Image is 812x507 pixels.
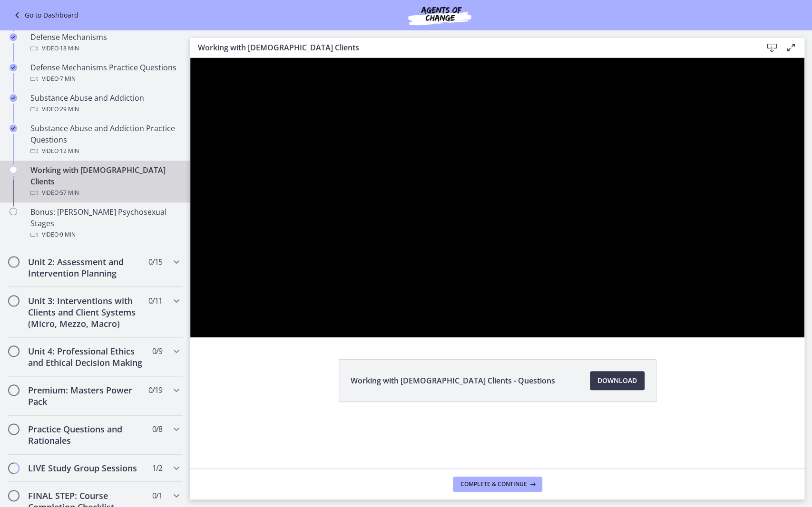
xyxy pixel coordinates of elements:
[28,423,144,446] h2: Practice Questions and Rationales
[10,124,17,132] i: Completed
[30,206,179,240] div: Bonus: [PERSON_NAME] Psychosexual Stages
[148,295,162,306] span: 0 / 11
[28,345,144,368] h2: Unit 4: Professional Ethics and Ethical Decision Making
[148,256,162,268] span: 0 / 15
[190,58,804,337] iframe: Video Lesson
[590,371,645,390] a: Download
[198,42,747,53] h3: Working with [DEMOGRAPHIC_DATA] Clients
[30,62,179,85] div: Defense Mechanisms Practice Questions
[30,229,179,240] div: Video
[28,384,144,407] h2: Premium: Masters Power Pack
[30,187,179,199] div: Video
[460,480,527,488] span: Complete & continue
[28,256,144,279] h2: Unit 2: Assessment and Intervention Planning
[10,33,17,41] i: Completed
[59,104,79,115] span: · 29 min
[10,64,17,71] i: Completed
[10,94,17,102] i: Completed
[30,123,179,157] div: Substance Abuse and Addiction Practice Questions
[152,462,162,474] span: 1 / 2
[30,164,179,199] div: Working with [DEMOGRAPHIC_DATA] Clients
[59,73,76,85] span: · 7 min
[30,104,179,115] div: Video
[152,490,162,501] span: 0 / 1
[351,375,555,386] span: Working with [DEMOGRAPHIC_DATA] Clients - Questions
[152,423,162,435] span: 0 / 8
[59,43,79,54] span: · 18 min
[59,187,79,199] span: · 57 min
[453,477,542,492] button: Complete & continue
[11,10,78,21] a: Go to Dashboard
[28,462,144,474] h2: LIVE Study Group Sessions
[30,73,179,85] div: Video
[59,145,79,157] span: · 12 min
[30,92,179,115] div: Substance Abuse and Addiction
[597,375,637,386] span: Download
[30,43,179,54] div: Video
[148,384,162,396] span: 0 / 19
[30,31,179,54] div: Defense Mechanisms
[382,4,497,27] img: Agents of Change
[59,229,76,240] span: · 9 min
[30,145,179,157] div: Video
[28,295,144,329] h2: Unit 3: Interventions with Clients and Client Systems (Micro, Mezzo, Macro)
[152,345,162,357] span: 0 / 9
